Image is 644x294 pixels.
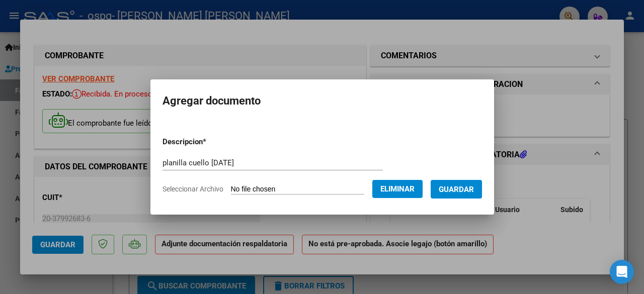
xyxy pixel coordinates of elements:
[439,185,474,194] span: Guardar
[431,180,482,199] button: Guardar
[372,180,423,198] button: Eliminar
[610,260,634,284] div: Open Intercom Messenger
[163,185,223,193] span: Seleccionar Archivo
[163,136,259,148] p: Descripcion
[380,184,415,193] span: Eliminar
[163,91,482,111] h2: Agregar documento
